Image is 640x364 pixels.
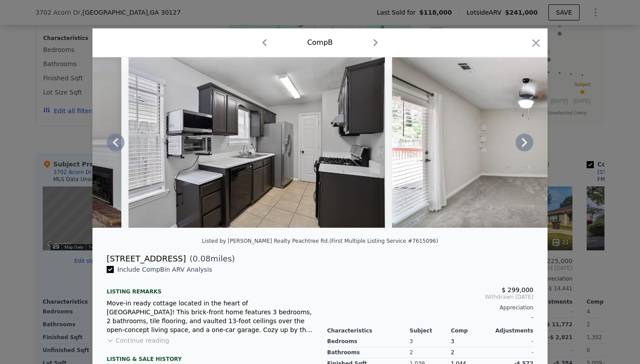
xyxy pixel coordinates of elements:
[114,266,216,273] span: Include Comp B in ARV Analysis
[451,347,492,358] div: 2
[492,327,533,334] div: Adjustments
[307,37,333,48] div: Comp B
[186,253,235,265] span: ( miles)
[202,238,438,244] div: Listed by [PERSON_NAME] Realty Peachtree Rd. (First Multiple Listing Service #7615096)
[327,347,410,358] div: Bathrooms
[193,254,211,263] span: 0.08
[492,336,533,347] div: -
[128,57,385,228] img: Property Img
[492,347,533,358] div: -
[410,336,451,347] div: 3
[451,327,492,334] div: Comp
[502,286,533,293] span: $ 299,000
[327,311,533,324] div: -
[327,293,533,301] span: Withdrawn [DATE]
[107,336,169,345] button: Continue reading
[107,253,186,265] div: [STREET_ADDRESS]
[327,304,533,311] div: Appreciation
[410,327,451,334] div: Subject
[107,299,313,334] div: Move-in ready cottage located in the heart of [GEOGRAPHIC_DATA]! This brick-front home features 3...
[410,347,451,358] div: 2
[327,327,410,334] div: Characteristics
[451,338,454,344] span: 3
[107,281,313,295] div: Listing remarks
[327,336,410,347] div: Bedrooms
